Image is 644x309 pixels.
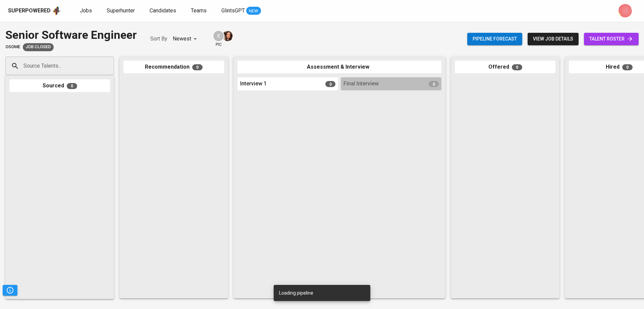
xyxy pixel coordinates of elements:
button: Pipeline forecast [467,33,522,45]
span: view job details [533,35,573,43]
img: thao.thai@glints.com [222,31,233,41]
span: 0 [192,64,203,70]
span: Pipeline forecast [473,35,517,43]
a: GlintsGPT NEW [221,7,261,15]
a: Candidates [150,7,177,15]
a: Superhunter [107,7,136,15]
span: 0 [512,64,522,70]
span: Jobs [80,7,92,14]
button: view job details [528,33,579,45]
p: Newest [173,35,191,43]
div: Job already placed by Glints [23,43,54,51]
div: Senior Software Engineer [5,27,137,43]
a: Teams [191,7,208,15]
a: talent roster [584,33,639,45]
span: 0 [429,81,439,87]
div: Assessment & Interview [237,61,441,74]
a: Jobs [80,7,93,15]
span: 0 [67,83,77,89]
span: Superhunter [107,7,135,14]
span: NEW [246,8,261,14]
img: dwi.nugrahini@glints.com [619,4,632,17]
span: Interview 1 [240,80,267,88]
div: Sourced [9,79,110,92]
p: Sort By [150,35,167,43]
a: Superpoweredapp logo [8,6,61,16]
div: Offered [455,61,555,74]
span: GlintsGPT [221,7,245,14]
div: Loading pipeline [279,287,313,299]
span: Osome [5,44,20,50]
div: pic [213,30,224,48]
span: 0 [325,81,335,87]
div: Recommendation [123,61,224,74]
span: talent roster [589,35,633,43]
span: Candidates [150,7,176,14]
span: 0 [622,64,633,70]
span: Final Interview [343,80,379,88]
img: app logo [52,6,61,16]
span: Job Closed [23,44,54,50]
button: Pipeline Triggers [3,285,17,296]
div: K [213,30,224,42]
div: Newest [173,33,199,45]
button: Open [110,65,112,67]
div: Superpowered [8,7,51,15]
span: Teams [191,7,207,14]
